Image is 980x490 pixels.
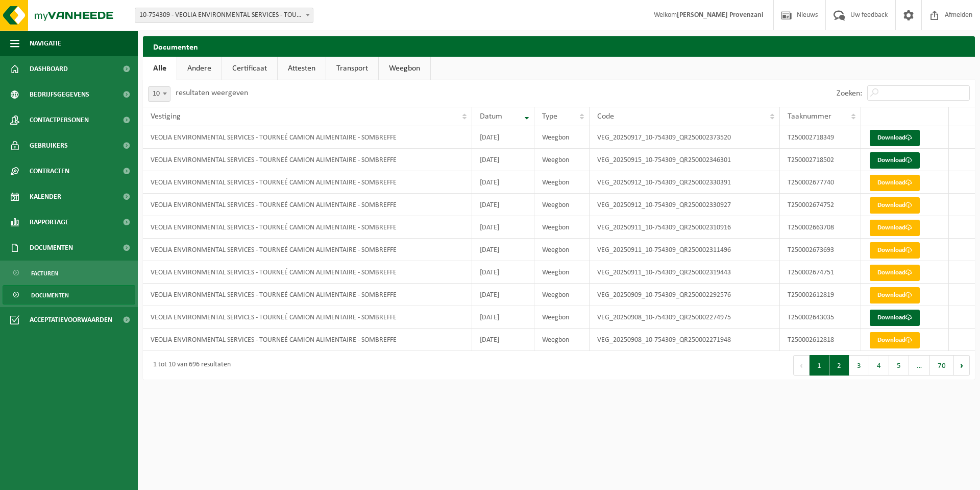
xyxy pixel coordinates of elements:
[30,56,68,82] span: Dashboard
[472,261,534,284] td: [DATE]
[143,171,472,194] td: VEOLIA ENVIRONMENTAL SERVICES - TOURNEÉ CAMION ALIMENTAIRE - SOMBREFFE
[590,306,780,329] td: VEG_20250908_10-754309_QR250002274975
[480,112,502,121] span: Datum
[534,194,590,216] td: Weegbon
[780,239,861,261] td: T250002673693
[780,149,861,171] td: T250002718502
[143,306,472,329] td: VEOLIA ENVIRONMENTAL SERVICES - TOURNEÉ CAMION ALIMENTAIRE - SOMBREFFE
[780,194,861,216] td: T250002674752
[793,355,810,376] button: Previous
[30,133,68,158] span: Gebruikers
[590,194,780,216] td: VEG_20250912_10-754309_QR250002330927
[143,194,472,216] td: VEOLIA ENVIRONMENTAL SERVICES - TOURNEÉ CAMION ALIMENTAIRE - SOMBREFFE
[148,356,231,375] div: 1 tot 10 van 696 resultaten
[870,265,920,281] a: Download
[849,355,869,376] button: 3
[870,130,920,146] a: Download
[870,152,920,169] a: Download
[472,126,534,149] td: [DATE]
[143,216,472,239] td: VEOLIA ENVIRONMENTAL SERVICES - TOURNEÉ CAMION ALIMENTAIRE - SOMBREFFE
[472,239,534,261] td: [DATE]
[143,329,472,351] td: VEOLIA ENVIRONMENTAL SERVICES - TOURNEÉ CAMION ALIMENTAIRE - SOMBREFFE
[30,107,89,133] span: Contactpersonen
[3,285,135,305] a: Documenten
[590,126,780,149] td: VEG_20250917_10-754309_QR250002373520
[30,158,69,184] span: Contracten
[31,286,69,305] span: Documenten
[870,220,920,236] a: Download
[30,235,73,261] span: Documenten
[780,329,861,351] td: T250002612818
[780,261,861,284] td: T250002674751
[326,57,378,80] a: Transport
[534,171,590,194] td: Weegbon
[590,149,780,171] td: VEG_20250915_10-754309_QR250002346301
[30,31,61,56] span: Navigatie
[534,126,590,149] td: Weegbon
[534,216,590,239] td: Weegbon
[278,57,326,80] a: Attesten
[590,261,780,284] td: VEG_20250911_10-754309_QR250002319443
[472,171,534,194] td: [DATE]
[30,82,89,107] span: Bedrijfsgegevens
[30,184,61,209] span: Kalender
[143,284,472,306] td: VEOLIA ENVIRONMENTAL SERVICES - TOURNEÉ CAMION ALIMENTAIRE - SOMBREFFE
[143,261,472,284] td: VEOLIA ENVIRONMENTAL SERVICES - TOURNEÉ CAMION ALIMENTAIRE - SOMBREFFE
[3,263,135,283] a: Facturen
[542,112,557,121] span: Type
[780,171,861,194] td: T250002677740
[222,57,277,80] a: Certificaat
[597,112,614,121] span: Code
[534,239,590,261] td: Weegbon
[143,149,472,171] td: VEOLIA ENVIRONMENTAL SERVICES - TOURNEÉ CAMION ALIMENTAIRE - SOMBREFFE
[151,112,181,121] span: Vestiging
[379,57,430,80] a: Weegbon
[176,89,248,97] label: resultaten weergeven
[590,216,780,239] td: VEG_20250911_10-754309_QR250002310916
[472,284,534,306] td: [DATE]
[31,264,58,283] span: Facturen
[889,355,909,376] button: 5
[472,329,534,351] td: [DATE]
[472,216,534,239] td: [DATE]
[30,307,112,333] span: Acceptatievoorwaarden
[30,209,69,235] span: Rapportage
[780,306,861,329] td: T250002643035
[534,329,590,351] td: Weegbon
[148,86,170,102] span: 10
[870,310,920,326] a: Download
[870,332,920,348] a: Download
[534,261,590,284] td: Weegbon
[590,239,780,261] td: VEG_20250911_10-754309_QR250002311496
[810,355,829,376] button: 1
[780,126,861,149] td: T250002718349
[954,355,970,376] button: Next
[590,284,780,306] td: VEG_20250909_10-754309_QR250002292576
[677,11,763,19] strong: [PERSON_NAME] Provenzani
[135,8,313,22] span: 10-754309 - VEOLIA ENVIRONMENTAL SERVICES - TOURNEÉ CAMION ALIMENTAIRE - SOMBREFFE
[780,216,861,239] td: T250002663708
[870,287,920,304] a: Download
[135,8,313,23] span: 10-754309 - VEOLIA ENVIRONMENTAL SERVICES - TOURNEÉ CAMION ALIMENTAIRE - SOMBREFFE
[837,89,862,98] label: Zoeken:
[870,175,920,191] a: Download
[590,171,780,194] td: VEG_20250912_10-754309_QR250002330391
[472,306,534,329] td: [DATE]
[829,355,849,376] button: 2
[143,126,472,149] td: VEOLIA ENVIRONMENTAL SERVICES - TOURNEÉ CAMION ALIMENTAIRE - SOMBREFFE
[870,242,920,259] a: Download
[870,197,920,214] a: Download
[143,57,177,80] a: Alle
[930,355,954,376] button: 70
[472,194,534,216] td: [DATE]
[177,57,222,80] a: Andere
[788,112,831,121] span: Taaknummer
[590,329,780,351] td: VEG_20250908_10-754309_QR250002271948
[472,149,534,171] td: [DATE]
[780,284,861,306] td: T250002612819
[143,36,975,56] h2: Documenten
[149,87,170,101] span: 10
[909,355,930,376] span: …
[534,306,590,329] td: Weegbon
[143,239,472,261] td: VEOLIA ENVIRONMENTAL SERVICES - TOURNEÉ CAMION ALIMENTAIRE - SOMBREFFE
